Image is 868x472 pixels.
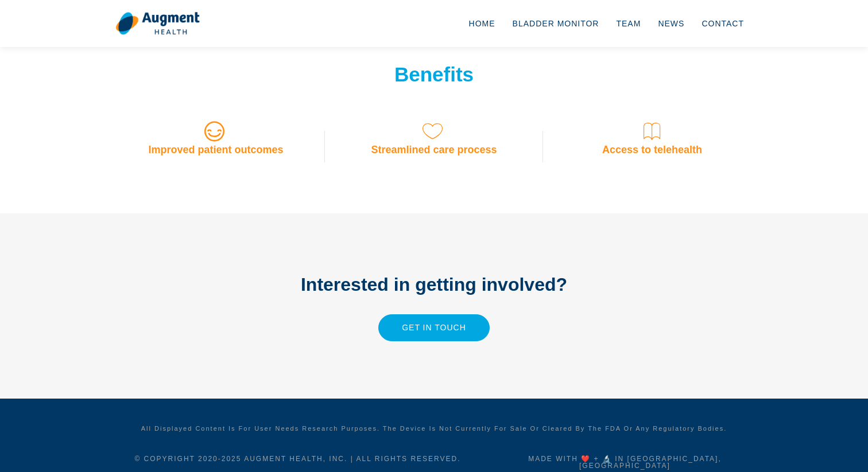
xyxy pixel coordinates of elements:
[693,5,753,42] a: Contact
[115,11,200,36] img: logo
[649,5,693,42] a: News
[115,455,480,462] h5: © Copyright 2020- 2025 Augment Health, Inc. | All rights reserved.
[334,144,534,157] h3: Streamlined care process
[279,271,589,298] h2: Interested in getting involved?
[504,5,608,42] a: Bladder Monitor
[279,63,589,87] h2: Benefits
[607,5,649,42] a: Team
[115,424,753,433] h6: All displayed content is for user needs research purposes. The device is not currently for sale o...
[460,5,504,42] a: Home
[552,144,753,157] h3: Access to telehealth
[497,455,753,469] h5: Made with ❤️ + 🔬 in [GEOGRAPHIC_DATA], [GEOGRAPHIC_DATA]
[115,144,316,157] h3: Improved patient outcomes
[378,314,490,341] a: Get in touch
